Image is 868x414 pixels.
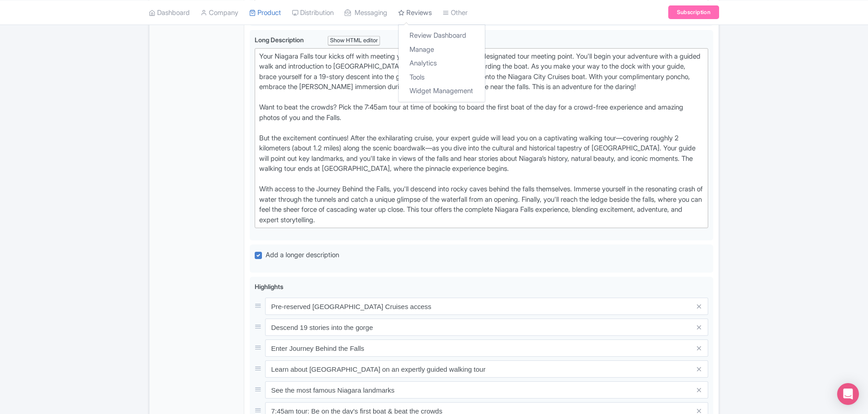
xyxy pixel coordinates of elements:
div: Show HTML editor [328,36,380,45]
span: Highlights [255,283,283,290]
span: Long Description [255,36,305,44]
a: Review Dashboard [399,29,485,43]
a: Manage [399,42,485,56]
a: Subscription [668,5,719,19]
a: Tools [399,70,485,84]
a: Analytics [399,56,485,70]
div: Your Niagara Falls tour kicks off with meeting your guide and group at the designated tour meetin... [259,51,704,225]
div: Open Intercom Messenger [837,383,859,405]
span: Add a longer description [266,250,339,259]
a: Widget Management [399,84,485,98]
